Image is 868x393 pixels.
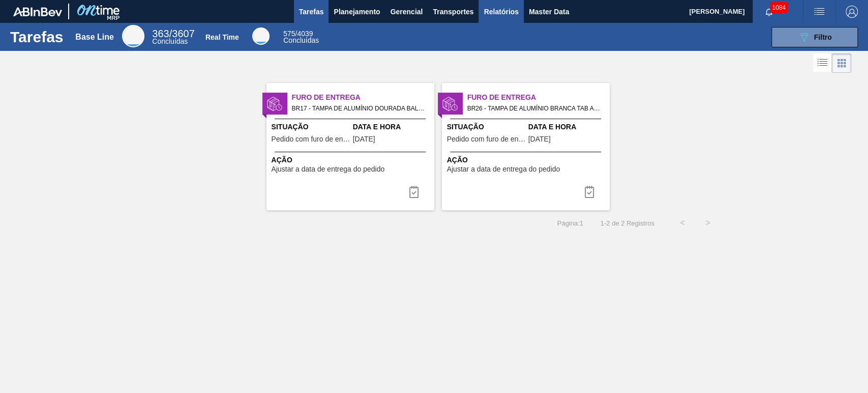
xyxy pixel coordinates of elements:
[283,31,319,44] div: Real Time
[528,122,607,132] span: Data e Hora
[292,103,426,114] span: BR17 - TAMPA DE ALUMÍNIO DOURADA BALL CDL Pedido - 2034525
[528,135,551,143] span: 20/09/2025,
[813,6,825,18] img: userActions
[283,36,319,44] span: Concluídas
[122,25,144,47] div: Base Line
[484,6,518,18] span: Relatórios
[152,28,194,39] span: / 3607
[299,6,324,18] span: Tarefas
[292,92,434,103] span: Furo de Entrega
[529,6,569,18] span: Master Data
[408,186,420,198] img: icon-task complete
[334,6,380,18] span: Planejamento
[283,30,295,38] span: 575
[447,122,526,132] span: Situação
[813,53,832,73] div: Visão em Lista
[152,28,169,39] span: 363
[814,33,832,41] span: Filtro
[557,219,583,227] span: Página : 1
[770,2,788,13] span: 1084
[272,155,432,165] span: Ação
[353,135,375,143] span: 21/09/2025,
[467,103,602,114] span: BR26 - TAMPA DE ALUMÍNIO BRANCA TAB AZUL Pedido - 2032658
[402,182,426,202] button: icon-task complete
[846,6,858,18] img: Logout
[205,33,239,41] div: Real Time
[402,182,426,202] div: Completar tarefa: 30148308
[391,6,423,18] span: Gerencial
[152,37,188,45] span: Concluídas
[353,122,432,132] span: Data e Hora
[447,165,560,173] span: Ajustar a data de entrega do pedido
[272,165,385,173] span: Ajustar a data de entrega do pedido
[152,30,194,45] div: Base Line
[252,27,270,45] div: Real Time
[771,27,858,47] button: Filtro
[433,6,473,18] span: Transportes
[577,182,602,202] button: icon-task complete
[598,219,654,227] span: 1 - 2 de 2 Registros
[13,7,62,16] img: TNhmsLtSVTkK8tSr43FrP2fwEKptu5GPRR3wAAAABJRU5ErkJggg==
[10,31,64,43] h1: Tarefas
[695,210,721,236] button: >
[75,33,114,42] div: Base Line
[267,96,282,111] img: status
[583,186,595,198] img: icon-task complete
[283,30,313,38] span: / 4039
[447,155,607,165] span: Ação
[272,122,350,132] span: Situação
[467,92,610,103] span: Furo de Entrega
[670,210,695,236] button: <
[753,5,785,19] button: Notificações
[577,182,602,202] div: Completar tarefa: 30148312
[832,53,851,73] div: Visão em Cards
[442,96,458,111] img: status
[447,135,526,143] span: Pedido com furo de entrega
[272,135,350,143] span: Pedido com furo de entrega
